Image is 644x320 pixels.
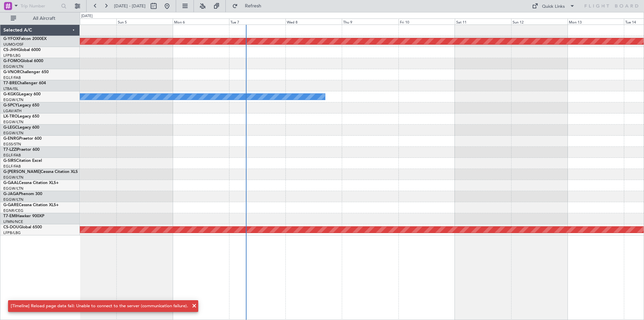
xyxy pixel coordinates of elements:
div: Sat 4 [60,18,116,25]
a: EGGW/LTN [3,64,23,69]
a: G-VNORChallenger 650 [3,70,49,74]
div: Sat 11 [455,18,511,25]
a: EGGW/LTN [3,120,23,125]
a: G-GARECessna Citation XLS+ [3,203,59,207]
a: EGGW/LTN [3,197,23,202]
span: T7-EMI [3,214,16,218]
a: UUMO/OSF [3,42,23,47]
div: Fri 10 [398,18,455,25]
span: G-JAGA [3,192,19,196]
div: Sun 5 [116,18,173,25]
a: EGLF/FAB [3,75,21,80]
a: EGGW/LTN [3,175,23,180]
a: EGLF/FAB [3,164,21,169]
a: EGGW/LTN [3,186,23,191]
div: Thu 9 [342,18,398,25]
span: G-ENRG [3,137,19,141]
a: G-[PERSON_NAME]Cessna Citation XLS [3,170,78,174]
span: CS-DOU [3,225,19,229]
a: CS-DOUGlobal 6500 [3,225,42,229]
a: LX-TROLegacy 650 [3,115,39,119]
input: Trip Number [20,1,59,11]
div: Sun 12 [511,18,568,25]
a: G-SIRSCitation Excel [3,159,42,163]
a: G-FOMOGlobal 6000 [3,59,43,63]
span: G-SPCY [3,103,18,107]
a: LFMN/NCE [3,219,23,224]
a: G-KGKGLegacy 600 [3,92,41,96]
span: G-YFOX [3,37,19,41]
a: EGLF/FAB [3,153,21,158]
span: T7-BRE [3,81,17,85]
a: EGGW/LTN [3,97,23,102]
span: G-GAAL [3,181,19,185]
a: CS-JHHGlobal 6000 [3,48,41,52]
div: Tue 7 [229,18,285,25]
button: Quick Links [529,1,578,11]
span: Refresh [239,4,267,8]
span: LX-TRO [3,115,18,119]
a: T7-EMIHawker 900XP [3,214,44,218]
a: EGSS/STN [3,142,21,147]
a: G-LEGCLegacy 600 [3,126,39,130]
span: G-[PERSON_NAME] [3,170,41,174]
a: LGAV/ATH [3,108,21,113]
span: G-LEGC [3,126,18,130]
a: EGNR/CEG [3,208,23,213]
a: G-SPCYLegacy 650 [3,103,39,107]
div: Mon 6 [173,18,229,25]
button: All Aircraft [7,13,73,24]
button: Refresh [229,1,269,11]
span: T7-LZZI [3,148,17,152]
span: G-FOMO [3,59,20,63]
a: LFPB/LBG [3,230,21,235]
div: Wed 8 [285,18,342,25]
a: LFPB/LBG [3,53,21,58]
span: G-GARE [3,203,19,207]
span: All Aircraft [17,16,71,21]
a: G-ENRGPraetor 600 [3,137,42,141]
a: LTBA/ISL [3,86,18,91]
span: G-VNOR [3,70,20,74]
div: [Timeline] Reload page data fail: Unable to connect to the server (communication failure). [11,303,188,310]
span: CS-JHH [3,48,18,52]
div: Quick Links [542,3,565,10]
a: T7-LZZIPraetor 600 [3,148,40,152]
span: G-SIRS [3,159,16,163]
a: G-JAGAPhenom 300 [3,192,42,196]
span: [DATE] - [DATE] [114,3,146,9]
a: EGGW/LTN [3,131,23,136]
a: G-GAALCessna Citation XLS+ [3,181,59,185]
a: G-YFOXFalcon 2000EX [3,37,47,41]
span: G-KGKG [3,92,19,96]
div: [DATE] [81,13,93,19]
a: T7-BREChallenger 604 [3,81,46,85]
div: Mon 13 [568,18,624,25]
